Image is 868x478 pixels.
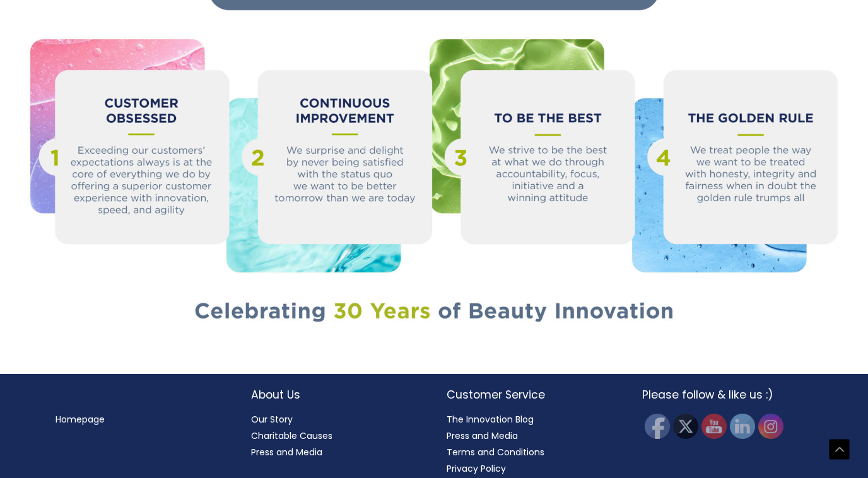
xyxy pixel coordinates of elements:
a: Press and Media [251,446,322,458]
nav: Menu [56,411,226,428]
nav: About Us [251,411,421,460]
img: Facebook [645,414,670,439]
h2: Please follow & like us :) [642,387,812,403]
a: Privacy Policy [447,462,506,475]
nav: Customer Service [447,411,617,477]
h2: About Us [251,387,421,403]
a: Our Story [251,413,293,426]
h2: Customer Service [447,387,617,403]
img: Twitter [673,414,698,439]
a: Terms and Conditions [447,446,544,458]
a: Homepage [56,413,105,426]
a: The Innovation Blog [447,413,534,426]
a: Charitable Causes [251,429,332,442]
a: Press and Media [447,429,518,442]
